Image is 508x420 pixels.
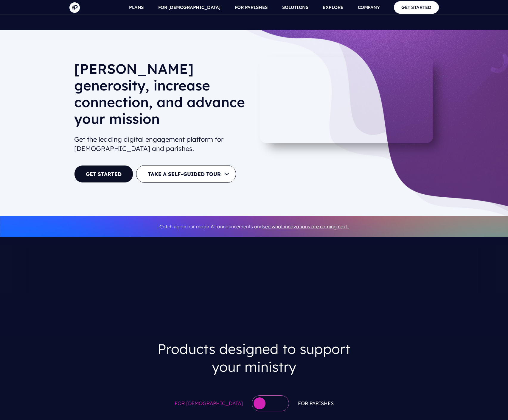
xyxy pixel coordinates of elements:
h1: [PERSON_NAME] generosity, increase connection, and advance your mission [74,60,249,132]
img: pp_logos_2 [313,251,403,283]
a: GET STARTED [394,1,439,13]
img: pp_logos_1 [209,251,299,283]
button: TAKE A SELF-GUIDED TOUR [136,165,236,183]
span: For Parishes [298,399,334,408]
img: Pushpay_Logo__NorthPoint [106,251,195,283]
img: Pushpay_Logo__CCM [2,251,91,283]
img: Central Church Henderson NV [417,251,506,283]
a: GET STARTED [74,165,133,183]
span: For [DEMOGRAPHIC_DATA] [175,399,243,408]
h2: Get the leading digital engagement platform for [DEMOGRAPHIC_DATA] and parishes. [74,132,249,156]
h3: Products designed to support your ministry [142,335,366,380]
a: see what innovations are coming next. [263,224,349,229]
p: Catch up on our major AI announcements and [74,220,434,233]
